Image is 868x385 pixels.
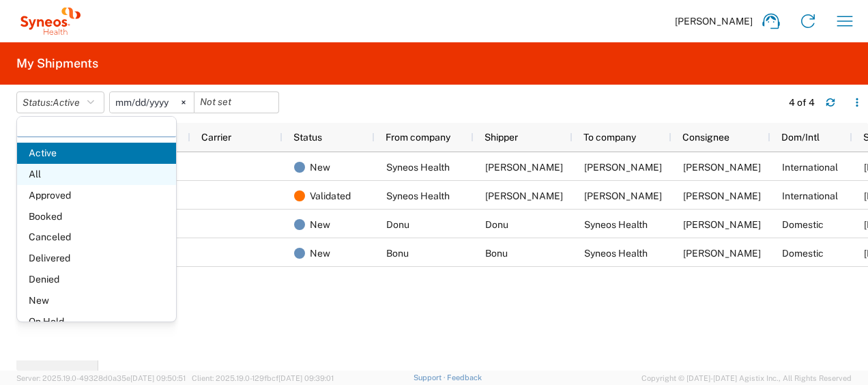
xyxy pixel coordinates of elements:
[386,219,409,230] span: Donu
[17,227,176,248] span: Canceled
[17,185,176,206] span: Approved
[447,373,482,382] a: Feedback
[682,132,729,143] span: Consignee
[17,164,176,185] span: All
[293,132,322,143] span: Status
[17,206,176,227] span: Booked
[683,190,761,201] span: Eszter Pollermann
[414,373,448,382] a: Support
[17,269,176,290] span: Denied
[782,162,838,173] span: International
[683,162,761,173] span: Erika Scheidl
[201,132,231,143] span: Carrier
[192,374,334,382] span: Client: 2025.19.0-129fbcf
[278,374,334,382] span: [DATE] 09:39:01
[16,55,98,72] h2: My Shipments
[17,290,176,311] span: New
[789,96,815,109] div: 4 of 4
[17,143,176,164] span: Active
[310,153,330,182] span: New
[386,132,450,143] span: From company
[675,15,753,27] span: [PERSON_NAME]
[485,190,563,201] span: Antoine Kouwonou
[584,219,648,230] span: Syneos Health
[641,372,852,384] span: Copyright © [DATE]-[DATE] Agistix Inc., All Rights Reserved
[53,97,80,108] span: Active
[485,248,508,259] span: Bonu
[584,190,662,201] span: Eszter Pollermann
[484,132,518,143] span: Shipper
[485,162,563,173] span: Antoine Kouwonou
[310,210,330,239] span: New
[16,374,186,382] span: Server: 2025.19.0-49328d0a35e
[782,219,824,230] span: Domestic
[310,239,330,268] span: New
[781,132,820,143] span: Dom/Intl
[194,92,278,113] input: Not set
[683,248,761,259] span: Antoine Kouwonou
[310,182,351,210] span: Validated
[485,219,508,230] span: Donu
[386,162,450,173] span: Syneos Health
[386,248,409,259] span: Bonu
[782,248,824,259] span: Domestic
[110,92,194,113] input: Not set
[683,219,761,230] span: Antoine Kouwonou
[386,190,450,201] span: Syneos Health
[583,132,636,143] span: To company
[130,374,186,382] span: [DATE] 09:50:51
[584,162,662,173] span: Erika Scheidl
[17,248,176,269] span: Delivered
[17,311,176,332] span: On Hold
[782,190,838,201] span: International
[584,248,648,259] span: Syneos Health
[16,91,104,113] button: Status:Active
